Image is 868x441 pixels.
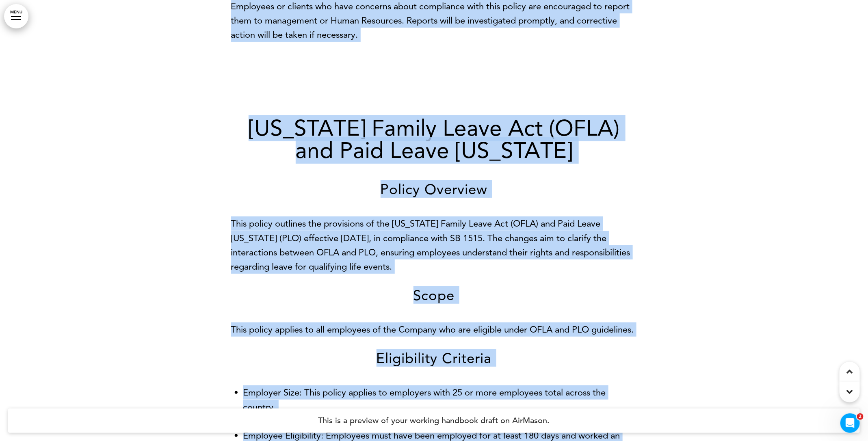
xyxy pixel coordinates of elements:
[231,216,637,274] p: This policy outlines the provisions of the [US_STATE] Family Leave Act (OFLA) and Paid Leave [US_...
[231,182,637,196] h4: Policy Overview
[243,385,637,414] li: Employer Size: This policy applies to employers with 25 or more employees total across the country.
[231,288,637,302] h4: Scope
[231,322,637,337] p: This policy applies to all employees of the Company who are eligible under OFLA and PLO guidelines.
[857,413,864,420] span: 2
[231,117,637,162] h1: [US_STATE] Family Leave Act (OFLA) and Paid Leave [US_STATE]
[840,413,860,433] iframe: Intercom live chat
[231,351,637,365] h4: Eligibility Criteria
[4,4,28,28] a: MENU
[8,409,860,433] h4: This is a preview of your working handbook draft on AirMason.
